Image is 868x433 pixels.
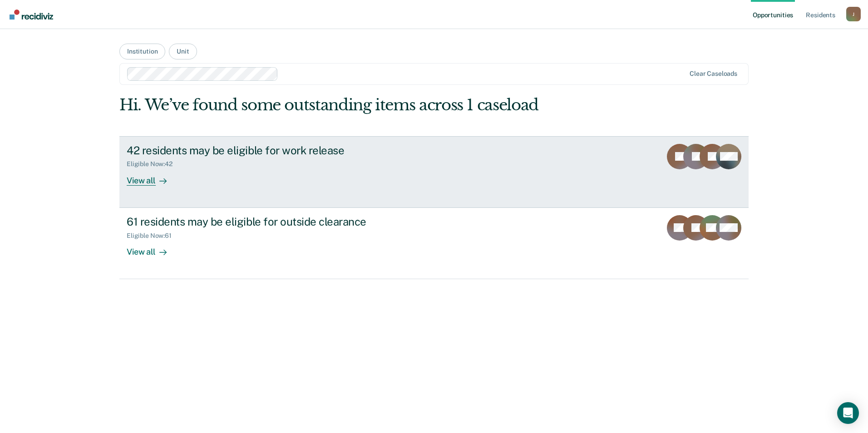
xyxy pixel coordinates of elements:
button: Institution [119,44,165,59]
div: View all [127,239,178,257]
button: Unit [169,44,197,59]
div: Clear caseloads [690,70,737,78]
img: Recidiviz [10,10,53,20]
div: J [846,7,861,21]
a: 42 residents may be eligible for work releaseEligible Now:42View all [119,136,749,208]
a: 61 residents may be eligible for outside clearanceEligible Now:61View all [119,208,749,279]
div: 42 residents may be eligible for work release [127,144,445,157]
div: Open Intercom Messenger [837,402,859,424]
div: View all [127,168,178,186]
div: Eligible Now : 61 [127,232,179,240]
div: 61 residents may be eligible for outside clearance [127,215,445,228]
button: Profile dropdown button [846,7,861,21]
div: Eligible Now : 42 [127,160,180,168]
div: Hi. We’ve found some outstanding items across 1 caseload [119,96,623,114]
